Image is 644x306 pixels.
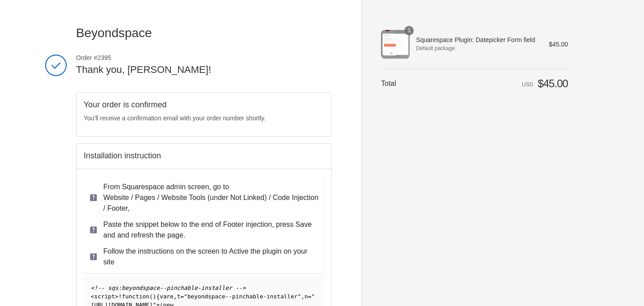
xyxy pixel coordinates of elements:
[103,182,319,214] p: From Squarespace admin screen, go to Website / Pages / Website Tools (under Not Linked) / Code In...
[115,293,119,300] span: >
[94,293,115,300] span: script
[184,293,301,300] span: "beyondspace--pinchable-installer"
[522,81,533,88] span: USD
[170,293,174,300] span: e
[404,26,414,35] span: 1
[76,54,332,62] span: Order #2395
[119,293,122,300] span: !
[153,293,157,300] span: )
[160,293,170,300] span: var
[76,26,152,40] span: Beyondspace
[84,100,324,110] h2: Your order is confirmed
[122,293,149,300] span: function
[180,293,184,300] span: =
[177,293,181,300] span: t
[174,293,177,300] span: ,
[301,293,305,300] span: ,
[308,293,312,300] span: =
[416,36,536,44] span: Squarespace Plugin: Datepicker Form field
[416,44,536,52] span: Default package
[305,293,308,300] span: n
[103,246,319,268] p: Follow the instructions on the screen to Active the plugin on your site
[538,77,568,89] span: $45.00
[84,151,324,161] h2: Installation instruction
[549,41,568,48] span: $45.00
[156,293,160,300] span: {
[84,114,324,123] p: You’ll receive a confirmation email with your order number shortly.
[76,64,332,76] h2: Thank you, [PERSON_NAME]!
[91,285,246,291] span: <!-- sqs:beyondspace--pinchable-installer -->
[103,219,319,241] p: Paste the snippet below to the end of Footer injection, press Save and and refresh the page.
[381,80,396,87] span: Total
[91,293,94,300] span: <
[149,293,153,300] span: (
[381,30,410,59] img: Squarespace Plugin: Datepicker Form field - Default package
